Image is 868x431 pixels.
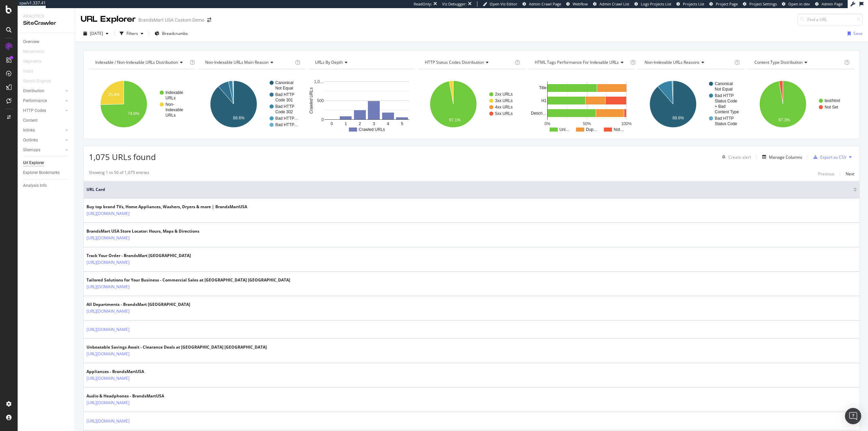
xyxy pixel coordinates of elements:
div: Track Your Order - BrandsMart [GEOGRAPHIC_DATA] [86,253,191,259]
a: Projects List [676,1,704,7]
div: Manage Columns [769,154,802,160]
a: Visits [23,68,40,75]
text: 5 [401,121,403,126]
text: Status Code [715,121,737,126]
div: Url Explorer [23,159,44,166]
div: ReadOnly: [414,1,432,7]
text: 2xx URLs [495,92,513,97]
text: URLs [165,96,176,100]
text: Canonical [275,80,293,85]
div: Performance [23,97,47,104]
span: Project Settings [749,1,777,6]
text: Indexable [165,107,183,112]
div: Appliances - BrandsMartUSA [86,369,152,375]
span: Open Viz Editor [490,1,517,6]
div: Export as CSV [820,154,846,160]
text: URLs [165,113,176,118]
text: 97.3% [778,118,790,122]
text: 2 [359,121,361,126]
text: Dup… [586,127,597,132]
div: Distribution [23,87,44,95]
a: Inlinks [23,127,63,134]
span: Admin Crawl List [599,1,629,6]
a: [URL][DOMAIN_NAME] [86,418,130,425]
button: Breadcrumbs [152,28,191,39]
svg: A chart. [89,75,195,134]
text: H1 [541,98,547,103]
text: + Bad [715,104,726,109]
text: 100% [621,121,632,126]
h4: Content Type Distribution [753,57,843,68]
span: Project Page [716,1,738,6]
text: 88.6% [672,116,684,120]
span: Admin Page [822,1,843,6]
text: Bad HTTP [275,104,294,109]
text: Bad HTTP [715,93,734,98]
a: Open in dev [782,1,810,7]
a: [URL][DOMAIN_NAME] [86,283,130,290]
svg: A chart. [638,75,744,134]
span: Admin Crawl Page [529,1,561,6]
div: All Departments - BrandsMart [GEOGRAPHIC_DATA] [86,301,190,308]
a: Analysis Info [23,182,70,189]
text: Code 301 [275,98,293,102]
h4: Non-Indexable URLs Reasons [643,57,733,68]
a: Search Engines [23,78,58,85]
span: Indexable / Non-Indexable URLs distribution [95,59,178,65]
a: Webflow [566,1,588,7]
div: Analysis Info [23,182,47,189]
div: BrandsMart USA Store Locator: Hours, Maps & Directions [86,228,199,234]
text: 4xx URLs [495,105,513,110]
h4: Non-Indexable URLs Main Reason [204,57,294,68]
svg: A chart. [748,75,854,134]
div: Filters [126,31,138,36]
svg: A chart. [528,75,634,134]
a: [URL][DOMAIN_NAME] [86,326,130,333]
a: Content [23,117,70,124]
div: Inlinks [23,127,35,134]
button: Create alert [719,152,751,162]
span: URL Card [86,187,852,193]
svg: A chart. [199,75,304,134]
a: Movements [23,48,51,55]
span: Projects List [683,1,704,6]
text: 3 [373,121,375,126]
span: HTML Tags Performance for Indexable URLs [535,59,619,65]
text: 74.6% [128,111,139,116]
text: 25.4% [108,92,120,97]
a: [URL][DOMAIN_NAME] [86,259,130,266]
a: HTTP Codes [23,107,63,114]
div: Unbeatable Savings Await - Clearance Deals at [GEOGRAPHIC_DATA] [GEOGRAPHIC_DATA] [86,344,267,350]
a: Segments [23,58,48,65]
text: Canonical [715,81,733,86]
a: Outlinks [23,137,63,144]
span: Logs Projects List [641,1,671,6]
h4: HTML Tags Performance for Indexable URLs [533,57,629,68]
a: [URL][DOMAIN_NAME] [86,308,130,315]
button: Filters [117,28,146,39]
text: 5xx URLs [495,111,513,116]
text: Status Code [715,99,737,103]
span: 1,075 URLs found [89,151,156,162]
div: Open Intercom Messenger [845,408,861,424]
h4: Indexable / Non-Indexable URLs Distribution [94,57,188,68]
text: Not Set [825,105,839,110]
a: Project Page [709,1,738,7]
div: Content [23,117,38,124]
text: Crawled URLs [359,127,385,132]
text: 500 [317,98,324,103]
span: Non-Indexable URLs Reasons [645,59,699,65]
div: Save [853,31,863,36]
button: Manage Columns [759,153,802,161]
text: Not Equal [715,87,733,92]
a: [URL][DOMAIN_NAME] [86,375,130,382]
button: Previous [818,170,834,178]
a: Open Viz Editor [483,1,517,7]
span: HTTP Status Codes Distribution [425,59,484,65]
button: Export as CSV [811,152,846,162]
a: Sitemaps [23,146,63,154]
text: Title [539,85,547,90]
